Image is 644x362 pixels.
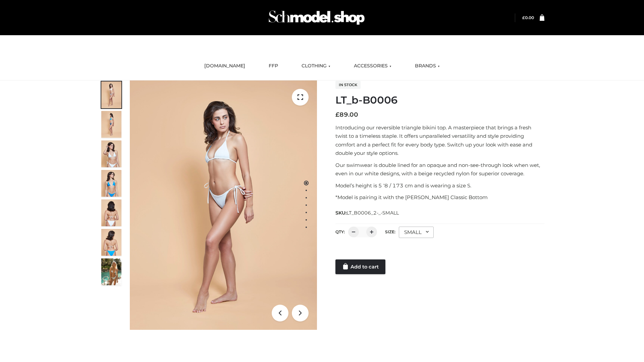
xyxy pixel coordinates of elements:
[335,259,385,274] a: Add to cart
[335,181,544,190] p: Model’s height is 5 ‘8 / 173 cm and is wearing a size S.
[101,170,121,197] img: ArielClassicBikiniTop_CloudNine_AzureSky_OW114ECO_4-scaled.jpg
[335,94,544,106] h1: LT_b-B0006
[297,59,335,73] a: CLOTHING
[101,140,121,167] img: ArielClassicBikiniTop_CloudNine_AzureSky_OW114ECO_3-scaled.jpg
[346,210,399,216] span: LT_B0006_2-_-SMALL
[335,81,361,89] span: In stock
[335,123,544,158] p: Introducing our reversible triangle bikini top. A masterpiece that brings a fresh twist to a time...
[335,209,399,217] span: SKU:
[101,229,121,256] img: ArielClassicBikiniTop_CloudNine_AzureSky_OW114ECO_8-scaled.jpg
[266,4,367,31] img: Schmodel Admin 964
[522,15,534,20] a: £0.00
[264,59,283,73] a: FFP
[101,111,121,138] img: ArielClassicBikiniTop_CloudNine_AzureSky_OW114ECO_2-scaled.jpg
[522,15,534,20] bdi: 0.00
[101,81,121,108] img: ArielClassicBikiniTop_CloudNine_AzureSky_OW114ECO_1-scaled.jpg
[335,161,544,178] p: Our swimwear is double lined for an opaque and non-see-through look when wet, even in our white d...
[385,229,395,234] label: Size:
[410,59,445,73] a: BRANDS
[335,111,358,118] bdi: 89.00
[335,111,339,118] span: £
[199,59,250,73] a: [DOMAIN_NAME]
[101,199,121,226] img: ArielClassicBikiniTop_CloudNine_AzureSky_OW114ECO_7-scaled.jpg
[335,229,345,234] label: QTY:
[335,193,544,202] p: *Model is pairing it with the [PERSON_NAME] Classic Bottom
[101,258,121,285] img: Arieltop_CloudNine_AzureSky2.jpg
[349,59,396,73] a: ACCESSORIES
[399,227,434,238] div: SMALL
[130,80,317,330] img: ArielClassicBikiniTop_CloudNine_AzureSky_OW114ECO_1
[522,15,525,20] span: £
